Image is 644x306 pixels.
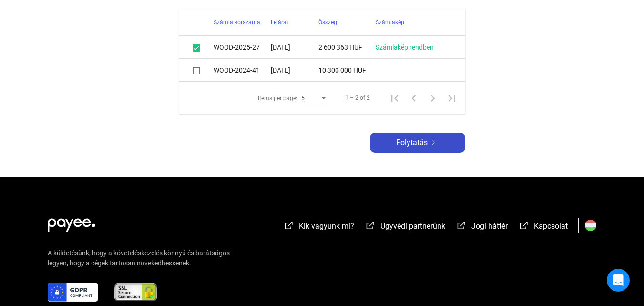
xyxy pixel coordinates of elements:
[365,221,376,230] img: external-link-white
[365,223,445,232] a: external-link-whiteÜgyvédi partnerünk
[423,88,442,107] button: Next page
[113,283,158,302] img: ssl
[283,221,295,230] img: external-link-white
[471,222,508,231] span: Jogi háttér
[345,92,370,104] div: 1 – 2 of 2
[258,93,297,104] div: Items per page:
[396,137,428,148] span: Folytatás
[456,223,508,232] a: external-link-whiteJogi háttér
[48,283,98,302] img: gdpr
[318,17,376,28] div: Összeg
[214,17,271,28] div: Számla sorszáma
[271,17,288,28] div: Lejárat
[318,59,376,82] td: 10 300 000 HUF
[456,221,467,230] img: external-link-white
[271,36,318,59] td: [DATE]
[301,95,305,102] span: 5
[214,17,260,28] div: Számla sorszáma
[301,92,328,104] mat-select: Items per page:
[370,133,465,153] button: Folytatásarrow-right-white
[380,222,445,231] span: Ügyvédi partnerünk
[607,269,630,292] div: Open Intercom Messenger
[318,17,337,28] div: Összeg
[585,220,596,231] img: HU.svg
[299,222,354,231] span: Kik vagyunk mi?
[271,17,318,28] div: Lejárat
[376,17,404,28] div: Számlakép
[214,59,271,82] td: WOOD-2024-41
[404,88,423,107] button: Previous page
[385,88,404,107] button: First page
[318,36,376,59] td: 2 600 363 HUF
[48,213,95,232] img: white-payee-white-dot.svg
[428,140,439,145] img: arrow-right-white
[283,223,354,232] a: external-link-whiteKik vagyunk mi?
[518,223,568,232] a: external-link-whiteKapcsolat
[518,221,530,230] img: external-link-white
[376,43,434,51] a: Számlakép rendben
[534,222,568,231] span: Kapcsolat
[271,59,318,82] td: [DATE]
[442,88,461,107] button: Last page
[376,17,454,28] div: Számlakép
[214,36,271,59] td: WOOD-2025-27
